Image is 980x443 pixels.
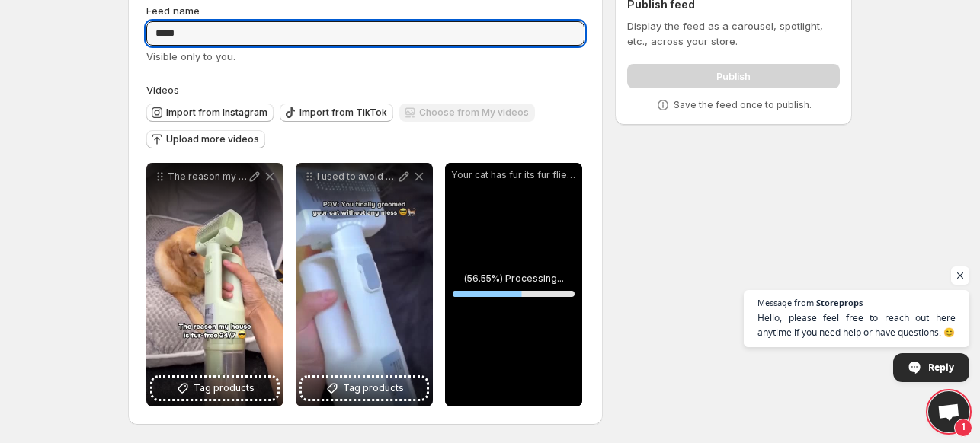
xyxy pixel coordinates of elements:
[146,5,200,17] span: Feed name
[757,311,956,339] span: Hello, please feel free to reach out here anytime if you need help or have questions. 😊
[928,391,969,432] div: Open chat
[146,104,274,122] button: Import from Instagram
[280,104,393,122] button: Import from TikTok
[627,18,840,49] p: Display the feed as a carousel, spotlight, etc., across your store.
[451,169,576,181] p: Your cat has fur its fur flies in the air
[146,84,179,96] span: Videos
[296,163,433,406] div: I used to avoid brushing my cat Shed hiss run away and the hair would go everywhere Then I found ...
[146,50,235,62] span: Visible only to you.
[674,99,812,111] p: Save the feed once to publish.
[299,107,387,119] span: Import from TikTok
[816,298,863,307] span: Storeprops
[757,298,814,307] span: Message from
[146,163,283,406] div: The reason my house is fur-free 247 NoMoreFurEverywhere dogmomlife homecleaning cleaninghacks fy ...
[166,133,259,145] span: Upload more videos
[317,171,396,183] p: I used to avoid brushing my cat Shed hiss run away and the hair would go everywhere Then I found ...
[343,381,404,396] span: Tag products
[152,378,277,399] button: Tag products
[928,354,954,381] span: Reply
[168,171,247,183] p: The reason my house is fur-free 247 NoMoreFurEverywhere dogmomlife homecleaning cleaninghacks fy ...
[194,381,255,396] span: Tag products
[445,163,582,406] div: Your cat has fur its fur flies in the air(56.55%) Processing...56.54517524984244%
[302,378,427,399] button: Tag products
[146,130,265,148] button: Upload more videos
[166,107,267,119] span: Import from Instagram
[954,419,972,437] span: 1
